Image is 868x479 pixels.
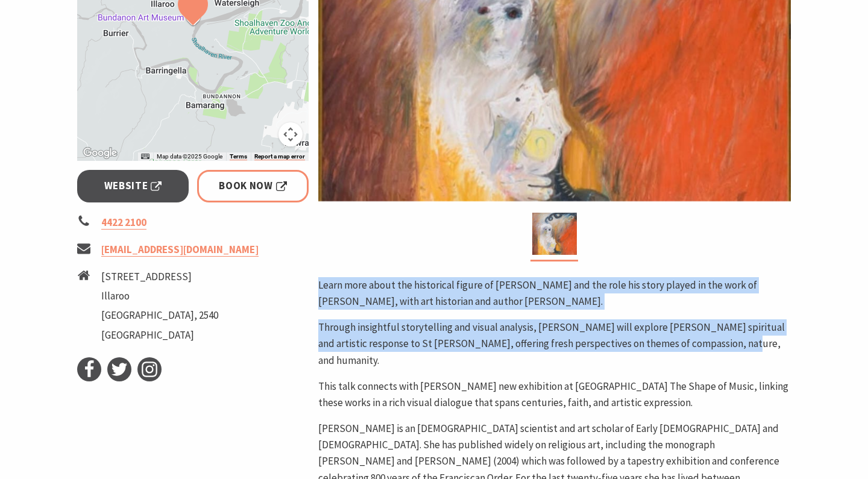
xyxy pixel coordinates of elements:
a: 4422 2100 [101,216,146,230]
p: This talk connects with [PERSON_NAME] new exhibition at [GEOGRAPHIC_DATA] The Shape of Music, lin... [318,378,791,411]
a: Click to see this area on Google Maps [80,145,120,161]
span: Website [104,178,162,194]
p: Learn more about the historical figure of [PERSON_NAME] and the role his story played in the work... [318,277,791,310]
button: Map camera controls [278,122,303,146]
a: Website [77,170,189,202]
li: [GEOGRAPHIC_DATA] [101,327,218,343]
li: Illaroo [101,288,218,304]
li: [STREET_ADDRESS] [101,269,218,285]
span: Book Now [219,178,287,194]
img: Google [80,145,120,161]
button: Keyboard shortcuts [141,152,149,161]
a: Report a map error [254,153,305,160]
p: Through insightful storytelling and visual analysis, [PERSON_NAME] will explore [PERSON_NAME] spi... [318,319,791,369]
a: Terms (opens in new tab) [230,153,247,160]
img: An expressionist painting of a white figure appears in front of an orange and red backdrop [532,213,577,255]
span: Map data ©2025 Google [157,153,222,160]
a: [EMAIL_ADDRESS][DOMAIN_NAME] [101,243,259,257]
li: [GEOGRAPHIC_DATA], 2540 [101,307,218,324]
a: Book Now [197,170,309,202]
